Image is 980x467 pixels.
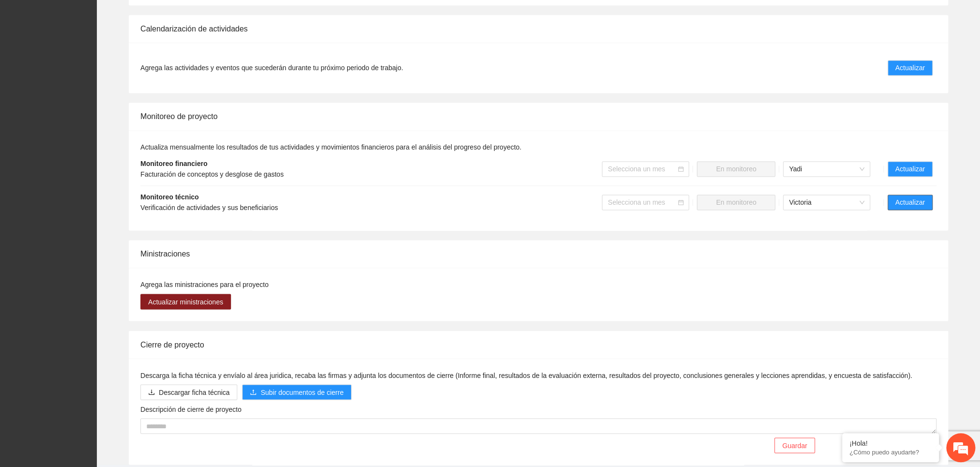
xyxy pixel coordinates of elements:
[789,162,864,176] span: Yadi
[140,404,242,414] label: Descripción de cierre de proyecto
[242,384,351,400] button: uploadSubir documentos de cierre
[140,331,936,358] div: Cierre de proyecto
[774,437,814,453] button: Guardar
[140,371,912,379] span: Descarga la ficha técnica y envíalo al área juridica, recaba las firmas y adjunta los documentos ...
[140,240,936,268] div: Ministraciones
[895,197,925,208] span: Actualizar
[140,193,199,201] strong: Monitoreo técnico
[140,388,237,396] a: downloadDescargar ficha técnica
[849,439,932,447] div: ¡Hola!
[888,161,933,177] button: Actualizar
[895,164,925,174] span: Actualizar
[140,103,936,130] div: Monitoreo de proyecto
[159,5,182,28] div: Minimizar ventana de chat en vivo
[5,264,184,298] textarea: Escriba su mensaje y pulse “Intro”
[888,195,933,210] button: Actualizar
[140,281,269,288] span: Agrega las ministraciones para el proyecto
[56,129,134,227] span: Estamos en línea.
[140,294,231,309] button: Actualizar ministraciones
[140,15,936,43] div: Calendarización de actividades
[140,170,284,178] span: Facturación de conceptos y desglose de gastos
[140,418,936,434] textarea: Descripción de cierre de proyecto
[140,62,403,73] span: Agrega las actividades y eventos que sucederán durante tu próximo periodo de trabajo.
[678,166,684,172] span: calendar
[242,388,351,396] span: uploadSubir documentos de cierre
[140,160,207,167] strong: Monitoreo financiero
[678,199,684,205] span: calendar
[140,298,231,305] a: Actualizar ministraciones
[50,49,163,62] div: Chatee con nosotros ahora
[250,389,257,396] span: upload
[895,62,925,73] span: Actualizar
[140,384,237,400] button: downloadDescargar ficha técnica
[260,387,343,397] span: Subir documentos de cierre
[789,195,864,210] span: Victoria
[148,296,223,307] span: Actualizar ministraciones
[159,387,230,397] span: Descargar ficha técnica
[888,60,933,75] button: Actualizar
[849,449,932,456] p: ¿Cómo puedo ayudarte?
[140,204,278,211] span: Verificación de actividades y sus beneficiarios
[148,389,155,396] span: download
[140,143,521,151] span: Actualiza mensualmente los resultados de tus actividades y movimientos financieros para el anális...
[782,440,807,451] span: Guardar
